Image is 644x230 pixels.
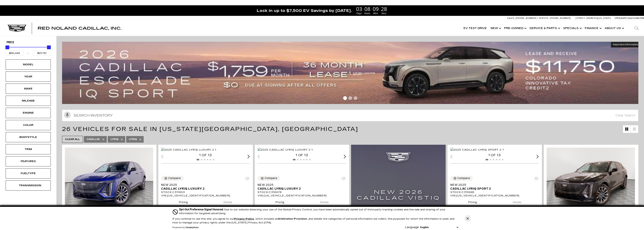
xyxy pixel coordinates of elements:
div: Stock : C311653 [161,191,250,194]
span: 09 [372,6,379,12]
div: 1 / 2 [258,148,346,152]
div: 1 / 2 [161,148,250,152]
span: 28 [380,6,388,12]
span: [PHONE_NUMBER] [516,17,537,19]
span: Clear All [65,137,80,142]
div: 1 / 2 [547,148,635,214]
div: Bodystyle [19,135,38,139]
a: New 2025Cadillac LYRIQ Luxury 2 [161,183,250,191]
span: 08 [364,6,371,12]
div: Price [5,44,51,56]
div: Make [19,87,38,91]
div: 1 of 13 [450,153,539,157]
a: New [489,21,502,36]
span: Secs [380,12,388,15]
span: Open [DATE] [615,17,627,19]
div: EngineEngine [6,108,51,118]
div: Compare [265,177,277,180]
div: Compare [168,177,181,180]
span: Go to slide 1 [343,96,347,100]
button: Close Button [464,215,471,222]
span: Sales: [507,17,515,19]
div: Maximum Price [47,45,51,49]
div: ColorColor [6,120,51,130]
button: details tab [506,197,528,206]
a: New 2025Cadillac LYRIQ Luxury 2 [258,183,346,191]
div: 1 / 2 [65,148,153,214]
span: Important Information [613,43,639,46]
button: pricing tab [462,197,484,206]
span: LYRIQ [129,137,137,142]
div: Model [19,62,38,67]
a: Service: [PHONE_NUMBER] [538,17,572,19]
div: YearYear [6,72,51,82]
div: 1 of 13 [161,153,250,157]
button: Important Information [611,42,641,47]
div: Powered by [172,226,199,229]
span: Sales: [627,17,634,19]
div: 1 / 2 [450,148,539,152]
img: 2509-September-FOM-Escalade-IQ-Lease9 [62,42,641,104]
a: Red Noland Cadillac, Inc. [38,26,121,30]
div: Engine [19,111,38,115]
div: FeaturesFeatures [6,156,51,166]
span: Cadillac LYRIQ Luxury 2 [258,187,344,191]
div: Trim [19,147,38,151]
div: Stock : C315995 [450,191,539,194]
span: New 2025 [161,183,247,187]
div: Due to our website detecting your use of the Global Privacy Control, you have been automatically ... [179,208,459,215]
a: Privacy Policy [234,217,254,220]
div: TransmissionTransmission [6,180,51,191]
a: Specials [561,21,583,36]
button: Compare Vehicle [450,176,473,181]
img: Cadillac Dark Logo with Cadillac White Text [8,25,26,32]
div: Year [19,75,38,79]
img: 2025 Cadillac LYRIQ Sport 2 1 [450,148,504,152]
span: 9 AM-6 PM [634,17,644,19]
div: Fueltype [19,171,38,175]
a: New 2025Cadillac LYRIQ Sport 2 [450,183,539,191]
div: Stock : C316078 [258,191,346,194]
button: pricing tab [269,197,291,206]
span: 03 [356,6,363,12]
span: : [363,6,364,12]
span: Mins [372,12,379,15]
span: New 2025 [450,183,536,187]
div: Language: [405,226,419,229]
div: Next slide [344,155,346,158]
a: ComplyAuto [185,226,199,229]
button: pricing tab [172,197,194,206]
a: Close [638,7,642,12]
span: Go to slide 3 [354,96,357,100]
select: Language Select [419,225,459,229]
div: Features [19,159,38,163]
div: ModelModel [6,59,51,70]
div: VIN: [US_VEHICLE_IDENTIFICATION_NUMBER] [450,194,539,197]
div: Transmission [19,183,38,188]
a: Pre-Owned [502,21,528,36]
div: FueltypeFueltype [6,168,51,178]
span: Hours [364,12,371,15]
span: Cadillac [87,137,100,142]
h5: Price [7,41,50,44]
a: About Us [603,21,625,36]
img: 2025 Cadillac LYRIQ Luxury 2 1 [258,148,313,152]
a: Finance [583,21,603,36]
p: If you continue to use this site, you agree to our , which includes an , and details the categori... [172,217,454,224]
img: 2025 Cadillac LYRIQ Sport 1 1 [65,148,153,214]
img: 2025 Cadillac LYRIQ Sport 2 1 [547,148,635,214]
span: Lyriq [111,137,118,142]
div: Mileage [19,99,38,103]
a: Sales: [PHONE_NUMBER] [507,17,538,19]
button: details tab [217,197,239,206]
div: MileageMileage [6,96,51,106]
div: BodystyleBodystyle [6,132,51,142]
span: Opt-Out Preference Signal Honored . [179,208,224,211]
div: Color [19,123,38,127]
div: VIN: [US_VEHICLE_IDENTIFICATION_NUMBER] [161,194,250,197]
input: Maximum [33,51,51,56]
div: Minimum Price [5,45,9,49]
